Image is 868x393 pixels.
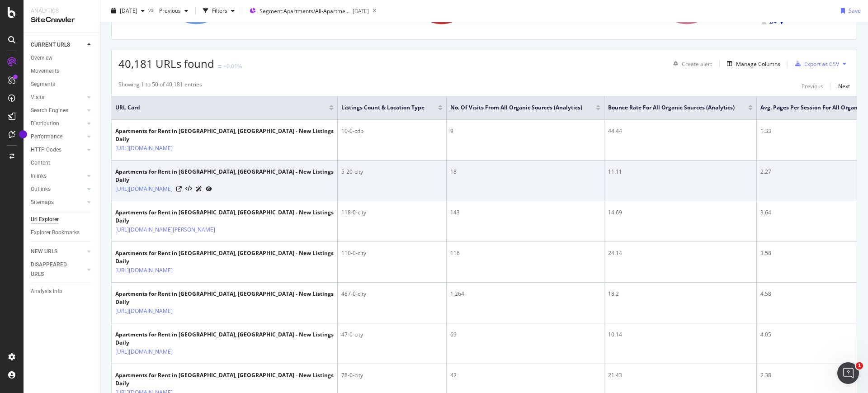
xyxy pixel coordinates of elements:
div: 9 [450,127,600,135]
div: Url Explorer [31,215,59,224]
div: 18 [450,168,600,176]
button: Previous [156,4,192,18]
button: View HTML Source [185,186,192,192]
div: 14.69 [608,208,753,217]
div: Analytics [31,7,93,15]
div: Analysis Info [31,287,62,296]
div: Next [838,82,850,90]
div: HTTP Codes [31,145,61,155]
div: Inlinks [31,171,47,181]
div: 5-20-city [341,168,443,176]
div: Export as CSV [804,60,839,68]
div: Showing 1 to 50 of 40,181 entries [118,80,202,91]
div: 21.43 [608,371,753,379]
a: DISAPPEARED URLS [31,260,85,279]
div: 10-0-cdp [341,127,443,135]
div: [DATE] [353,7,369,15]
a: Movements [31,66,94,76]
text: 1/4 [769,19,777,25]
button: Save [837,4,861,18]
a: Url Explorer [31,215,94,224]
span: Previous [156,7,181,14]
img: Equal [218,65,222,68]
div: Apartments for Rent in [GEOGRAPHIC_DATA], [GEOGRAPHIC_DATA] - New Listings Daily [115,331,334,347]
a: Sitemaps [31,198,85,207]
span: URL Card [115,104,327,112]
a: [URL][DOMAIN_NAME][PERSON_NAME] [115,225,215,234]
div: Distribution [31,119,59,128]
button: Export as CSV [792,57,839,71]
a: Visit Online Page [176,186,182,192]
div: Visits [31,93,44,102]
span: No. of Visits from All Organic Sources (Analytics) [450,104,582,112]
div: Outlinks [31,185,51,194]
a: Analysis Info [31,287,94,296]
span: vs [148,6,156,14]
div: Apartments for Rent in [GEOGRAPHIC_DATA], [GEOGRAPHIC_DATA] - New Listings Daily [115,371,334,388]
div: 78-0-city [341,371,443,379]
div: Performance [31,132,62,142]
a: Inlinks [31,171,85,181]
div: DISAPPEARED URLS [31,260,76,279]
a: Search Engines [31,106,85,115]
a: URL Inspection [206,184,212,194]
div: Sitemaps [31,198,54,207]
a: HTTP Codes [31,145,85,155]
div: 18.2 [608,290,753,298]
div: Apartments for Rent in [GEOGRAPHIC_DATA], [GEOGRAPHIC_DATA] - New Listings Daily [115,168,334,184]
a: [URL][DOMAIN_NAME] [115,266,173,275]
div: 47-0-city [341,331,443,339]
div: Movements [31,66,59,76]
div: 110-0-city [341,249,443,257]
a: [URL][DOMAIN_NAME] [115,307,173,316]
div: 24.14 [608,249,753,257]
button: [DATE] [108,4,148,18]
div: Overview [31,53,52,63]
div: Save [849,7,861,14]
div: +0.01% [223,62,242,70]
div: 42 [450,371,600,379]
div: 11.11 [608,168,753,176]
div: Previous [802,82,823,90]
div: 118-0-city [341,208,443,217]
a: [URL][DOMAIN_NAME] [115,144,173,153]
button: Segment:Apartments/All-Apartments[DATE] [246,4,369,18]
div: 143 [450,208,600,217]
a: NEW URLS [31,247,85,256]
div: SiteCrawler [31,15,93,25]
div: NEW URLS [31,247,57,256]
div: Search Engines [31,106,68,115]
a: CURRENT URLS [31,40,85,50]
span: Listings Count & Location Type [341,104,425,112]
button: Previous [802,80,823,91]
iframe: Intercom live chat [837,362,859,384]
button: Create alert [670,57,712,71]
a: Overview [31,53,94,63]
div: Tooltip anchor [19,130,27,138]
a: Outlinks [31,185,85,194]
div: 1,264 [450,290,600,298]
div: CURRENT URLS [31,40,70,50]
div: 116 [450,249,600,257]
a: Performance [31,132,85,142]
div: Apartments for Rent in [GEOGRAPHIC_DATA], [GEOGRAPHIC_DATA] - New Listings Daily [115,208,334,225]
div: Apartments for Rent in [GEOGRAPHIC_DATA], [GEOGRAPHIC_DATA] - New Listings Daily [115,290,334,306]
div: Filters [212,7,227,14]
div: 69 [450,331,600,339]
div: Apartments for Rent in [GEOGRAPHIC_DATA], [GEOGRAPHIC_DATA] - New Listings Daily [115,249,334,265]
a: [URL][DOMAIN_NAME] [115,185,173,194]
div: Segments [31,80,55,89]
span: 2025 Sep. 17th [120,7,137,14]
div: 44.44 [608,127,753,135]
button: Next [838,80,850,91]
a: Content [31,158,94,168]
button: Manage Columns [723,58,780,69]
a: Distribution [31,119,85,128]
div: Create alert [682,60,712,68]
a: Visits [31,93,85,102]
span: 40,181 URLs found [118,56,214,71]
div: Explorer Bookmarks [31,228,80,237]
a: [URL][DOMAIN_NAME] [115,347,173,356]
div: Manage Columns [736,60,780,68]
a: AI Url Details [196,184,202,194]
